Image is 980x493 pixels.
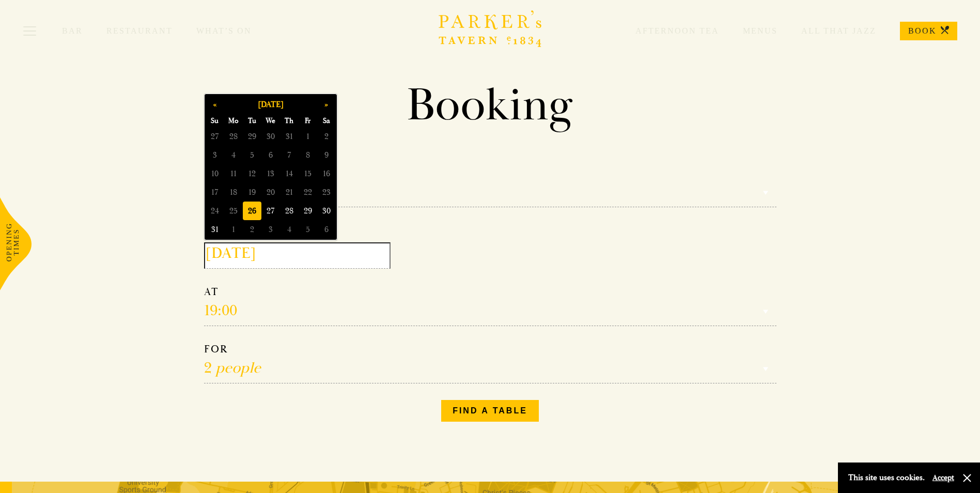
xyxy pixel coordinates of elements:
[224,202,243,220] span: 25
[206,220,224,239] span: 31
[299,127,317,146] span: 1
[317,202,336,220] span: 30
[206,95,224,114] button: «
[243,183,261,202] span: 19
[261,183,280,202] span: 20
[224,95,317,114] button: [DATE]
[317,95,336,114] button: »
[317,115,336,127] span: Sa
[206,183,224,202] span: 17
[962,473,972,483] button: Close and accept
[243,220,261,239] span: 2
[441,400,539,422] button: Find a table
[243,202,261,220] span: 26
[196,78,785,133] h1: Booking
[299,202,317,220] span: 29
[317,183,336,202] span: 23
[206,164,224,183] span: 10
[280,202,299,220] span: 28
[206,202,224,220] span: 24
[280,115,299,127] span: Th
[299,183,317,202] span: 22
[224,164,243,183] span: 11
[299,115,317,127] span: Fr
[243,127,261,146] span: 29
[243,115,261,127] span: Tu
[280,127,299,146] span: 31
[317,146,336,164] span: 9
[206,127,224,146] span: 27
[243,146,261,164] span: 5
[280,183,299,202] span: 21
[317,220,336,239] span: 6
[224,115,243,127] span: Mo
[261,220,280,239] span: 3
[261,146,280,164] span: 6
[261,115,280,127] span: We
[317,127,336,146] span: 2
[280,220,299,239] span: 4
[206,115,224,127] span: Su
[224,220,243,239] span: 1
[261,127,280,146] span: 30
[299,146,317,164] span: 8
[932,473,954,483] button: Accept
[261,164,280,183] span: 13
[224,183,243,202] span: 18
[317,164,336,183] span: 16
[848,470,925,485] p: This site uses cookies.
[280,164,299,183] span: 14
[224,127,243,146] span: 28
[261,202,280,220] span: 27
[206,146,224,164] span: 3
[280,146,299,164] span: 7
[299,220,317,239] span: 5
[224,146,243,164] span: 4
[299,164,317,183] span: 15
[243,164,261,183] span: 12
